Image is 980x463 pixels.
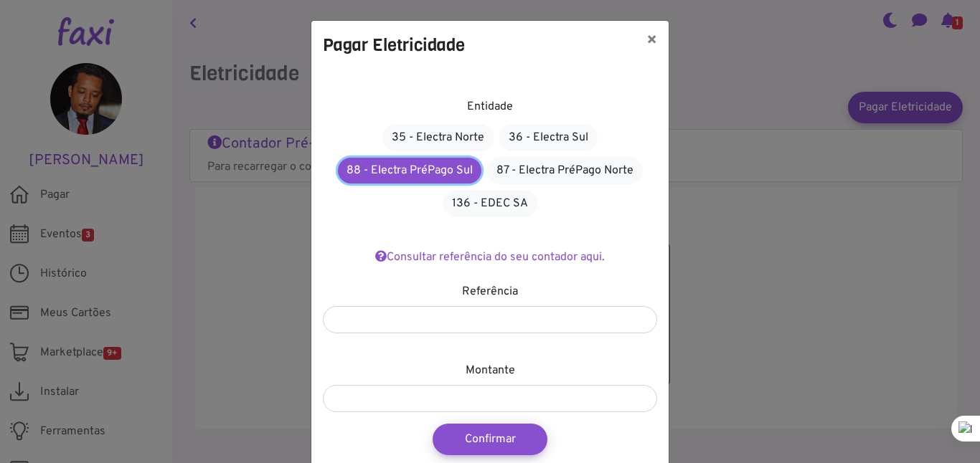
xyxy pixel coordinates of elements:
button: × [635,21,669,61]
label: Referência [462,283,518,300]
a: 87 - Electra PréPago Norte [487,157,643,184]
a: 35 - Electra Norte [382,124,494,151]
a: 136 - EDEC SA [443,190,537,217]
button: Confirmar [433,424,547,455]
a: 88 - Electra PréPago Sul [338,158,481,183]
label: Montante [466,362,515,379]
label: Entidade [467,98,513,115]
a: 36 - Electra Sul [499,124,598,151]
h4: Pagar Eletricidade [323,32,465,58]
a: Consultar referência do seu contador aqui. [375,250,605,264]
